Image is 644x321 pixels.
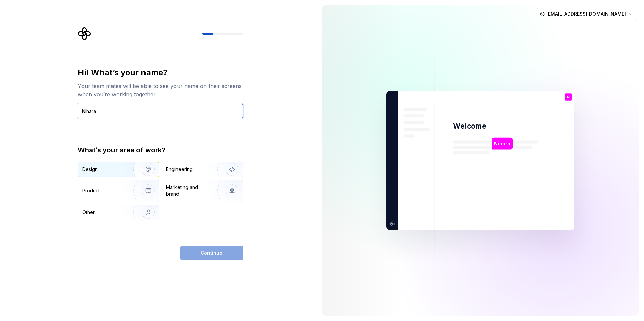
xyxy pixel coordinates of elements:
div: What’s your area of work? [78,145,243,155]
div: Other [82,209,95,216]
div: Engineering [166,166,193,173]
input: Han Solo [78,104,243,118]
div: Product [82,187,100,194]
p: Welcome [453,121,486,131]
p: Nihara [494,140,510,147]
div: Design [82,166,98,173]
p: N [567,95,570,99]
svg: Supernova Logo [78,27,91,40]
button: [EMAIL_ADDRESS][DOMAIN_NAME] [537,8,636,20]
span: [EMAIL_ADDRESS][DOMAIN_NAME] [546,11,626,17]
div: Marketing and brand [166,184,212,198]
div: Your team mates will be able to see your name on their screens when you’re working together. [78,82,243,98]
div: Hi! What’s your name? [78,67,243,78]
